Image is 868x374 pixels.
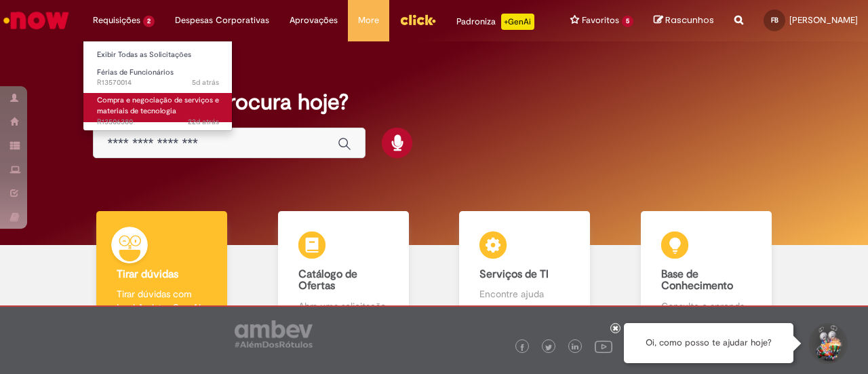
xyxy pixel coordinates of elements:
[622,16,633,27] span: 5
[582,14,619,27] span: Favoritos
[434,211,616,329] a: Serviços de TI Encontre ajuda
[71,211,253,329] a: Tirar dúvidas Tirar dúvidas com Lupi Assist e Gen Ai
[93,14,140,27] span: Requisições
[117,267,178,281] b: Tirar dúvidas
[661,267,733,293] b: Base de Conhecimento
[654,14,714,27] a: Rascunhos
[298,299,389,313] p: Abra uma solicitação
[93,90,774,114] h2: O que você procura hoje?
[624,323,793,363] div: Oi, como posso te ajudar hoje?
[97,95,219,116] span: Compra e negociação de serviços e materiais de tecnologia
[479,267,549,281] b: Serviços de TI
[399,10,436,30] img: click_logo_yellow_360x200.png
[501,14,534,30] p: +GenAi
[807,323,848,364] button: Iniciar Conversa de Suporte
[545,344,552,351] img: logo_footer_twitter.png
[97,77,219,88] span: R13570014
[572,343,578,352] img: logo_footer_linkedin.png
[665,14,714,26] span: Rascunhos
[188,117,219,127] span: 22d atrás
[479,287,570,301] p: Encontre ajuda
[298,267,357,293] b: Catálogo de Ofertas
[358,14,379,27] span: More
[661,299,751,313] p: Consulte e aprenda
[192,77,219,88] span: 5d atrás
[175,14,269,27] span: Despesas Corporativas
[519,344,526,351] img: logo_footer_facebook.png
[117,287,207,314] p: Tirar dúvidas com Lupi Assist e Gen Ai
[97,117,219,128] span: R13506380
[83,93,233,122] a: Aberto R13506380 : Compra e negociação de serviços e materiais de tecnologia
[192,77,219,88] time: 26/09/2025 11:10:09
[1,7,71,34] img: ServiceNow
[616,211,797,329] a: Base de Conhecimento Consulte e aprenda
[456,14,534,30] div: Padroniza
[789,14,858,26] span: [PERSON_NAME]
[97,67,174,77] span: Férias de Funcionários
[83,48,233,62] a: Exibir Todas as Solicitações
[143,16,155,27] span: 2
[290,14,338,27] span: Aprovações
[253,211,435,329] a: Catálogo de Ofertas Abra uma solicitação
[83,41,233,131] ul: Requisições
[595,337,612,355] img: logo_footer_youtube.png
[188,117,219,127] time: 09/09/2025 11:39:27
[235,320,313,348] img: logo_footer_ambev_rotulo_gray.png
[83,65,233,90] a: Aberto R13570014 : Férias de Funcionários
[771,16,778,24] span: FB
